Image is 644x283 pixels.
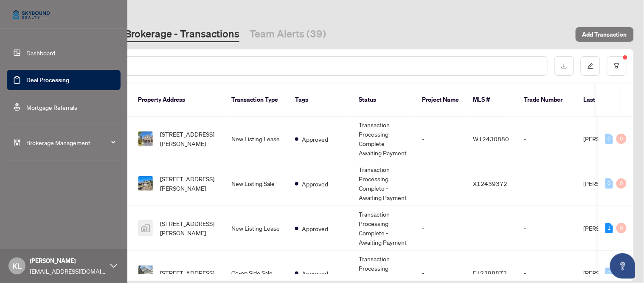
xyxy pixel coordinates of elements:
td: New Listing Lease [225,206,288,251]
img: logo [7,4,56,25]
td: - [416,117,467,161]
span: Approved [302,269,328,278]
td: - [517,206,577,251]
img: thumbnail-img [138,221,153,235]
span: Add Transaction [582,28,627,41]
img: thumbnail-img [138,131,153,146]
span: [EMAIL_ADDRESS][DOMAIN_NAME] [30,266,106,276]
a: Mortgage Referrals [26,103,77,111]
button: filter [607,56,627,76]
td: - [416,161,467,206]
a: Dashboard [26,49,55,57]
span: E12398873 [473,269,507,277]
span: download [561,63,567,69]
th: Transaction Type [225,83,288,117]
img: thumbnail-img [138,176,153,191]
div: 0 [605,134,613,144]
a: Skybound Realty, Brokerage - Transactions [44,27,239,42]
span: [PERSON_NAME] [30,256,106,266]
button: download [554,56,574,76]
span: Approved [302,134,328,144]
div: 0 [616,178,627,189]
th: Property Address [131,83,225,117]
span: [STREET_ADDRESS][PERSON_NAME] [160,174,218,193]
th: MLS # [467,83,517,117]
div: 0 [605,268,613,278]
span: X12439372 [473,180,508,187]
span: filter [614,63,620,69]
button: Add Transaction [576,27,634,42]
td: [PERSON_NAME] [577,117,641,161]
div: 0 [616,134,627,144]
td: Transaction Processing Complete - Awaiting Payment [352,117,416,161]
td: - [517,161,577,206]
td: [PERSON_NAME] [577,161,641,206]
td: - [517,117,577,161]
td: New Listing Sale [225,161,288,206]
th: Last Updated By [577,83,641,117]
td: Transaction Processing Complete - Awaiting Payment [352,161,416,206]
td: Transaction Processing Complete - Awaiting Payment [352,206,416,251]
span: Brokerage Management [26,138,115,147]
span: [STREET_ADDRESS][PERSON_NAME] [160,219,218,237]
button: Open asap [610,253,636,279]
a: Deal Processing [26,76,69,84]
td: - [416,206,467,251]
span: [STREET_ADDRESS] [160,268,214,277]
span: Approved [302,179,328,189]
div: 0 [616,223,627,233]
th: Status [352,83,416,117]
td: [PERSON_NAME] [577,206,641,251]
th: Tags [288,83,352,117]
span: [STREET_ADDRESS][PERSON_NAME] [160,129,218,148]
button: edit [581,56,600,76]
span: KL [12,260,22,272]
div: 1 [605,223,613,233]
td: New Listing Lease [225,117,288,161]
span: edit [588,63,593,69]
span: W12430880 [473,135,509,143]
div: 0 [605,178,613,189]
img: thumbnail-img [138,266,153,280]
span: Approved [302,224,328,233]
th: Trade Number [517,83,577,117]
th: Project Name [416,83,467,117]
a: Team Alerts (39) [250,27,326,42]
